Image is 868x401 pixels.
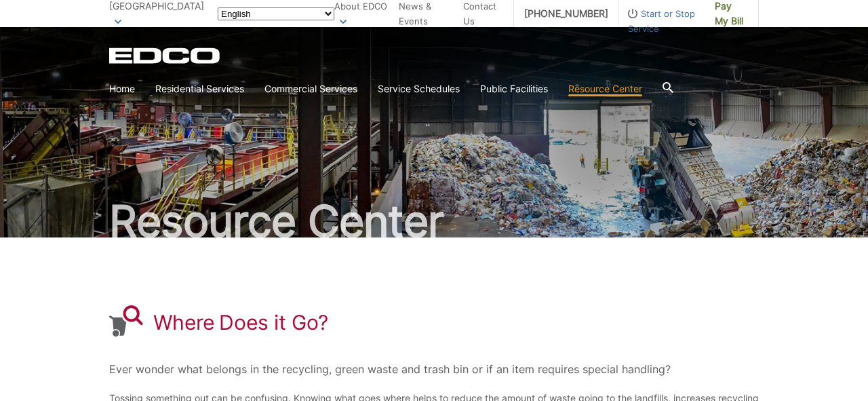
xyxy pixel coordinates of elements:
a: Resource Center [568,81,642,96]
h2: Resource Center [109,199,759,243]
select: Select a language [218,7,334,20]
a: Home [109,81,135,96]
a: Service Schedules [378,81,460,96]
a: Public Facilities [480,81,548,96]
a: Residential Services [155,81,244,96]
a: EDCD logo. Return to the homepage. [109,47,222,64]
h1: Where Does it Go? [153,310,328,335]
p: Ever wonder what belongs in the recycling, green waste and trash bin or if an item requires speci... [109,360,759,379]
a: Commercial Services [264,81,357,96]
